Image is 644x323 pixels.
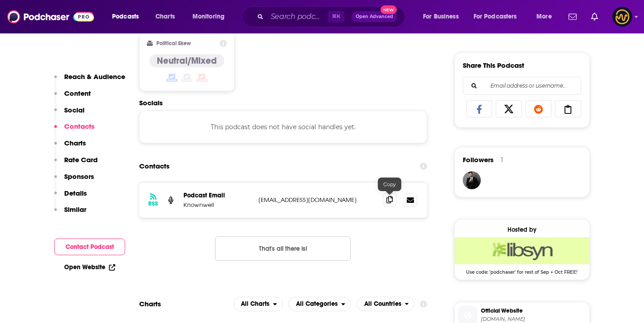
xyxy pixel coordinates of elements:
p: [EMAIL_ADDRESS][DOMAIN_NAME] [259,196,376,204]
h2: Countries [357,297,415,311]
p: Details [64,189,87,197]
span: All Categories [296,301,338,307]
button: Social [54,106,85,122]
button: Details [54,189,87,206]
span: Monitoring [193,10,225,23]
a: Show notifications dropdown [588,9,602,24]
span: knownwell.com [481,316,586,323]
span: ⌘ K [328,11,344,23]
img: JohirMia [463,171,481,189]
button: Show profile menu [612,7,632,27]
h4: Neutral/Mixed [157,55,217,66]
p: Contacts [64,122,94,131]
span: Use code: 'podchaser' for rest of Sep + Oct FREE! [455,264,589,275]
span: For Podcasters [474,10,517,23]
div: Search followers [463,77,581,95]
h2: Charts [139,300,161,308]
p: Reach & Audience [64,72,125,81]
button: Nothing here. [215,236,351,261]
div: This podcast does not have social handles yet. [139,111,428,143]
img: Podchaser - Follow, Share and Rate Podcasts [7,8,94,25]
a: Show notifications dropdown [565,9,580,24]
span: New [381,5,397,14]
input: Search podcasts, credits, & more... [267,9,328,24]
span: All Countries [364,301,401,307]
button: Reach & Audience [54,72,125,89]
h2: Platforms [233,297,283,311]
a: Charts [150,9,180,24]
button: Similar [54,205,86,222]
button: Rate Card [54,155,98,172]
button: open menu [186,9,236,24]
h2: Categories [288,297,351,311]
span: All Charts [241,301,269,307]
button: open menu [106,9,150,24]
button: Sponsors [54,172,94,189]
a: Share on Facebook [466,100,493,117]
p: Knownwell [183,201,251,209]
img: Libsyn Deal: Use code: 'podchaser' for rest of Sep + Oct FREE! [455,237,589,264]
span: More [536,10,552,23]
h2: Political Skew [156,40,191,47]
button: Open AdvancedNew [352,11,397,22]
p: Sponsors [64,172,94,181]
p: Podcast Email [183,192,251,199]
span: Official Website [481,307,586,315]
div: Hosted by [455,226,589,234]
h3: Share This Podcast [463,61,524,70]
button: Content [54,89,91,106]
h3: RSS [148,200,158,207]
button: Contact Podcast [54,239,125,255]
input: Email address or username... [470,77,573,94]
button: open menu [288,297,351,311]
button: open menu [233,297,283,311]
button: Contacts [54,122,94,139]
img: User Profile [612,7,632,27]
button: open menu [357,297,415,311]
p: Rate Card [64,155,98,164]
span: Followers [463,155,494,164]
p: Content [64,89,91,98]
a: Share on X/Twitter [496,100,522,117]
span: Logged in as LowerStreet [612,7,632,27]
a: Open Website [64,263,115,271]
p: Social [64,106,85,114]
span: Charts [155,10,175,23]
button: open menu [468,9,530,24]
a: Share on Reddit [526,100,552,117]
div: Copy [378,178,401,191]
span: For Business [423,10,459,23]
p: Charts [64,139,86,147]
button: open menu [417,9,470,24]
a: Copy Link [555,100,581,117]
h2: Contacts [139,158,169,175]
div: Search podcasts, credits, & more... [251,6,414,27]
a: Libsyn Deal: Use code: 'podchaser' for rest of Sep + Oct FREE! [455,237,589,274]
button: open menu [530,9,563,24]
div: 1 [501,156,503,164]
button: Charts [54,139,86,155]
span: Podcasts [112,10,139,23]
p: Similar [64,205,86,214]
h2: Socials [139,98,428,107]
span: Open Advanced [356,14,393,19]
